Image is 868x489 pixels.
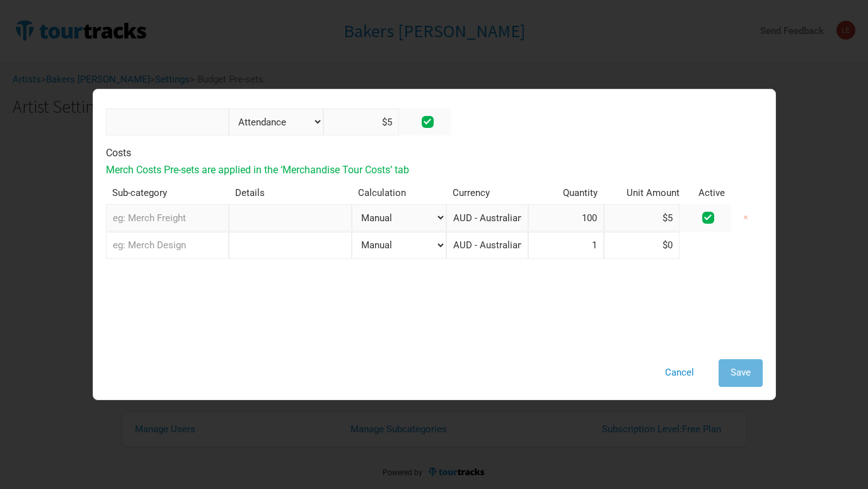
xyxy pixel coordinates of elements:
[106,204,229,231] input: eg: Merch Freight
[528,182,604,204] th: Quantity
[106,148,763,158] div: Costs
[653,359,706,386] button: Cancel
[323,108,399,135] input: per head
[604,182,692,204] th: Unit Amount
[106,164,763,176] p: Merch Costs Pre-sets are applied in the ‘Merchandise Tour Costs’ tab
[106,182,229,204] th: Sub-category
[731,367,751,378] span: Save
[731,204,760,231] button: ×
[719,359,763,386] button: Save
[352,182,446,204] th: Calculation
[446,182,528,204] th: Currency
[229,182,352,204] th: Details
[106,232,229,259] input: eg: Merch Design
[692,182,731,204] th: Active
